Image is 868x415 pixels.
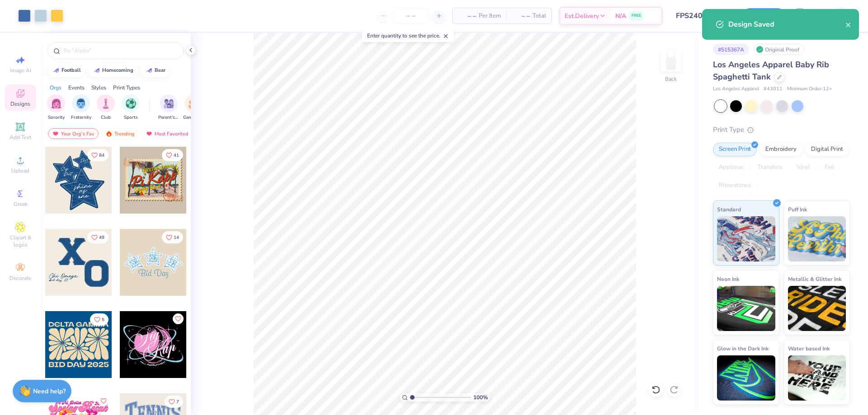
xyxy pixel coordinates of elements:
[713,125,850,135] div: Print Type
[713,85,759,93] span: Los Angeles Apparel
[47,64,85,77] button: football
[124,114,138,121] span: Sports
[87,149,108,161] button: Like
[174,235,179,240] span: 14
[47,94,65,121] div: filter for Sorority
[713,143,757,156] div: Screen Print
[183,114,204,121] span: Game Day
[122,94,140,121] button: filter button
[752,161,788,174] div: Transfers
[669,7,736,25] input: Untitled Design
[71,94,91,121] button: filter button
[146,131,153,137] img: most_fav.gif
[176,400,179,404] span: 7
[764,85,783,93] span: # 43011
[101,98,111,109] img: Club Image
[788,274,841,284] span: Metallic & Glitter Ink
[819,161,840,174] div: Foil
[76,98,86,109] img: Fraternity Image
[717,355,775,401] img: Glow in the Dark Ink
[173,313,184,324] button: Like
[713,179,757,192] div: Rhinestones
[141,64,170,77] button: bear
[90,313,108,326] button: Like
[162,149,183,161] button: Like
[845,19,852,30] button: close
[164,98,174,109] img: Parent's Weekend Image
[788,286,846,331] img: Metallic & Glitter Ink
[717,344,769,353] span: Glow in the Dark Ink
[162,231,183,243] button: Like
[71,114,91,121] span: Fraternity
[61,68,81,73] div: football
[9,134,31,141] span: Add Text
[113,84,140,92] div: Print Types
[533,11,546,21] span: Total
[158,114,179,121] span: Parent's Weekend
[393,8,429,24] input: – –
[52,68,60,73] img: trend_line.gif
[458,11,476,21] span: – –
[48,114,65,121] span: Sorority
[9,275,31,282] span: Decorate
[174,153,179,158] span: 41
[87,231,108,243] button: Like
[759,143,802,156] div: Embroidery
[97,94,115,121] button: filter button
[717,286,775,331] img: Neon Ink
[99,235,104,240] span: 49
[632,13,641,19] span: FREE
[362,29,454,42] div: Enter quantity to see the price.
[713,44,749,55] div: # 515367A
[93,68,100,73] img: trend_line.gif
[158,94,179,121] button: filter button
[788,344,830,353] span: Water based Ink
[91,84,106,92] div: Styles
[101,128,139,139] div: Trending
[88,64,137,77] button: homecoming
[98,396,109,406] button: Like
[713,161,749,174] div: Applique
[71,94,91,121] div: filter for Fraternity
[479,11,501,21] span: Per Item
[102,317,104,322] span: 5
[11,167,29,174] span: Upload
[165,396,183,408] button: Like
[146,68,153,73] img: trend_line.gif
[10,67,31,74] span: Image AI
[787,85,832,93] span: Minimum Order: 12 +
[791,161,816,174] div: Vinyl
[99,153,104,158] span: 84
[33,387,66,396] strong: Need help?
[126,98,136,109] img: Sports Image
[717,274,739,284] span: Neon Ink
[102,68,133,73] div: homecoming
[158,94,179,121] div: filter for Parent's Weekend
[713,59,829,82] span: Los Angeles Apparel Baby Rib Spaghetti Tank
[122,94,140,121] div: filter for Sports
[662,52,680,70] img: Back
[615,11,626,21] span: N/A
[142,128,193,139] div: Most Favorited
[97,94,115,121] div: filter for Club
[101,114,111,121] span: Club
[565,11,599,21] span: Est. Delivery
[189,98,199,109] img: Game Day Image
[788,205,807,214] span: Puff Ink
[5,234,36,248] span: Clipart & logos
[665,75,677,83] div: Back
[48,128,99,139] div: Your Org's Fav
[473,393,488,401] span: 100 %
[10,100,30,107] span: Designs
[512,11,530,21] span: – –
[805,143,849,156] div: Digital Print
[788,216,846,261] img: Puff Ink
[47,94,65,121] button: filter button
[717,216,775,261] img: Standard
[754,44,804,55] div: Original Proof
[52,131,59,137] img: most_fav.gif
[62,46,178,55] input: Try "Alpha"
[183,94,204,121] div: filter for Game Day
[717,205,741,214] span: Standard
[728,19,845,30] div: Design Saved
